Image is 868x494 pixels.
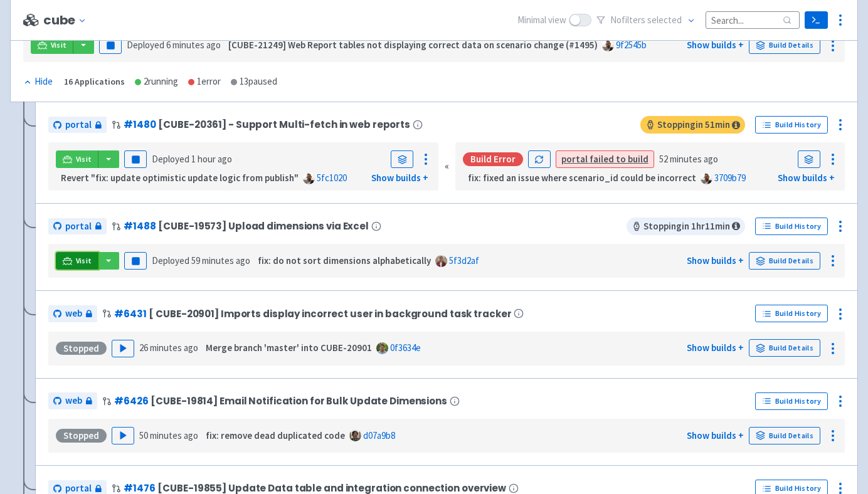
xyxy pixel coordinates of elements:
[157,483,506,493] span: [CUBE-19855] Update Data table and integration connection overview
[158,119,410,130] span: [CUBE-20361] - Support Multi-fetch in web reports
[127,39,221,51] span: Deployed
[114,394,148,407] a: #6426
[114,307,146,320] a: #6431
[65,118,92,132] span: portal
[206,342,372,354] strong: Merge branch 'master' into CUBE-20901
[231,75,277,89] div: 13 paused
[647,14,682,26] span: selected
[561,153,588,165] strong: portal
[112,340,134,357] button: Play
[166,39,221,51] time: 6 minutes ago
[714,172,746,184] a: 3709b79
[610,13,682,28] span: No filter s
[158,221,369,231] span: [CUBE-19573] Upload dimensions via Excel
[56,252,98,270] a: Visit
[778,172,835,184] a: Show builds +
[99,36,122,54] button: Pause
[755,116,828,134] a: Build History
[258,255,431,266] strong: fix: do not sort dimensions alphabetically
[517,13,566,28] span: Minimal view
[23,75,54,89] button: Hide
[755,305,828,322] a: Build History
[755,392,828,410] a: Build History
[152,255,250,266] span: Deployed
[659,153,718,165] time: 52 minutes ago
[687,255,744,266] a: Show builds +
[363,429,395,441] a: d07a9b8
[749,252,820,270] a: Build Details
[687,39,744,51] a: Show builds +
[56,150,98,168] a: Visit
[124,150,147,168] button: Pause
[43,13,92,28] button: cube
[206,429,345,441] strong: fix: remove dead duplicated code
[749,339,820,357] a: Build Details
[228,39,598,51] strong: [CUBE-21249] Web Report tables not displaying correct data on scenario change (#1495)
[56,342,107,355] div: Stopped
[191,153,232,165] time: 1 hour ago
[61,172,299,184] strong: Revert "fix: update optimistic update logic from publish"
[463,152,523,166] div: Build Error
[755,218,828,235] a: Build History
[151,396,447,406] span: [CUBE-19814] Email Notification for Bulk Update Dimensions
[48,305,97,322] a: web
[48,218,107,235] a: portal
[749,36,820,54] a: Build Details
[48,117,107,134] a: portal
[640,116,745,134] span: Stopping in 51 min
[445,142,449,191] div: «
[706,11,800,28] input: Search...
[76,154,92,164] span: Visit
[687,342,744,354] a: Show builds +
[135,75,178,89] div: 2 running
[76,256,92,266] span: Visit
[191,255,250,266] time: 59 minutes ago
[687,429,744,441] a: Show builds +
[749,427,820,444] a: Build Details
[139,429,198,441] time: 50 minutes ago
[627,218,745,235] span: Stopping in 1 hr 11 min
[65,219,92,234] span: portal
[616,39,647,51] a: 9f2545b
[805,11,828,29] a: Terminal
[48,392,97,409] a: web
[124,118,156,131] a: #1480
[31,36,73,54] a: Visit
[468,172,696,184] strong: fix: fixed an issue where scenario_id could be incorrect
[152,153,232,165] span: Deployed
[65,307,82,321] span: web
[390,342,421,354] a: 0f3634e
[124,219,156,233] a: #1488
[112,427,134,444] button: Play
[124,252,147,270] button: Pause
[65,394,82,408] span: web
[371,172,428,184] a: Show builds +
[64,75,125,89] div: 16 Applications
[139,342,198,354] time: 26 minutes ago
[317,172,347,184] a: 5fc1020
[561,153,648,165] a: portal failed to build
[149,308,511,319] span: [ CUBE-20901] Imports display incorrect user in background task tracker
[23,75,53,89] div: Hide
[51,40,67,50] span: Visit
[188,75,221,89] div: 1 error
[56,429,107,443] div: Stopped
[449,255,479,266] a: 5f3d2af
